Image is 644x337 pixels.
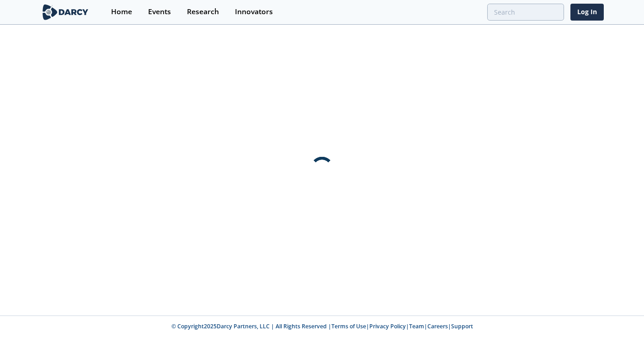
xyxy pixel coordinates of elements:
[409,322,424,330] a: Team
[148,8,171,16] div: Events
[111,8,132,16] div: Home
[41,4,90,20] img: logo-wide.svg
[331,322,366,330] a: Terms of Use
[187,8,219,16] div: Research
[427,322,448,330] a: Careers
[487,4,564,21] input: Advanced Search
[451,322,473,330] a: Support
[369,322,406,330] a: Privacy Policy
[235,8,273,16] div: Innovators
[570,4,604,21] a: Log In
[43,322,602,331] p: © Copyright 2025 Darcy Partners, LLC | All Rights Reserved | | | | |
